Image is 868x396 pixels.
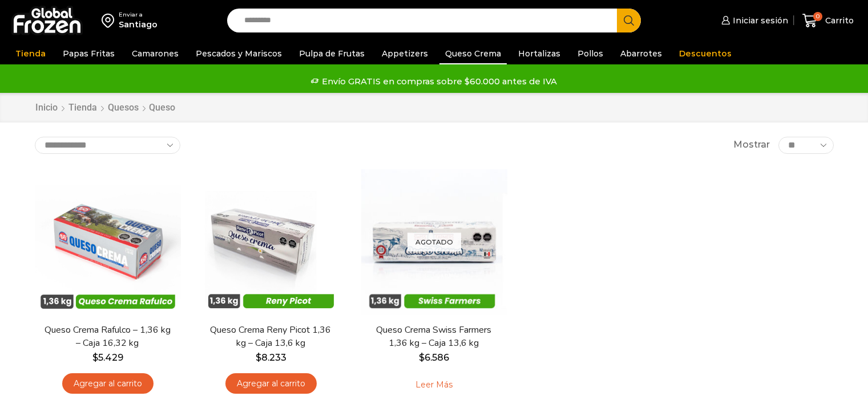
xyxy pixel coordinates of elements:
a: Tienda [10,43,51,64]
a: Pulpa de Frutas [293,43,370,64]
a: Queso Crema [439,43,507,64]
div: Enviar a [119,11,158,19]
a: Pollos [572,43,609,64]
nav: Breadcrumb [35,101,175,115]
span: Carrito [822,15,854,26]
bdi: 6.586 [419,352,449,363]
bdi: 5.429 [92,352,123,363]
a: Abarrotes [615,43,668,64]
a: Appetizers [376,43,434,64]
a: Queso Crema Reny Picot 1,36 kg – Caja 13,6 kg [205,324,336,350]
p: Agotado [407,232,461,251]
a: Queso Crema Rafulco – 1,36 kg – Caja 16,32 kg [42,324,173,350]
a: Iniciar sesión [718,9,788,32]
bdi: 8.233 [256,352,286,363]
a: Pescados y Mariscos [190,43,288,64]
span: Mostrar [733,138,770,152]
a: Tienda [68,101,98,115]
a: Inicio [35,101,58,115]
span: $ [92,352,98,363]
span: 0 [813,12,822,21]
select: Pedido de la tienda [35,137,180,154]
a: Hortalizas [512,43,566,64]
span: $ [256,352,261,363]
a: Descuentos [673,43,737,64]
h1: Queso [149,102,175,113]
a: Agregar al carrito: “Queso Crema Rafulco - 1,36 kg - Caja 16,32 kg” [62,373,154,394]
a: Quesos [107,101,139,115]
a: Camarones [126,43,184,64]
span: $ [419,352,425,363]
a: 0 Carrito [800,7,857,34]
div: Santiago [119,19,158,30]
a: Papas Fritas [57,43,120,64]
span: Iniciar sesión [730,15,788,26]
button: Search button [617,9,641,32]
a: Agregar al carrito: “Queso Crema Reny Picot 1,36 kg - Caja 13,6 kg” [225,373,317,394]
img: address-field-icon.svg [102,11,119,30]
a: Queso Crema Swiss Farmers 1,36 kg – Caja 13,6 kg [368,324,499,350]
